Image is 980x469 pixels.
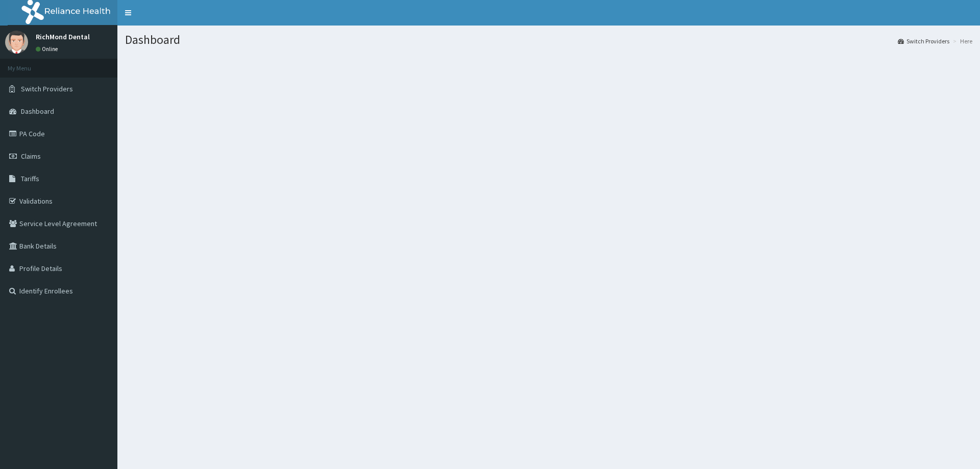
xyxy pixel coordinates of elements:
[36,33,90,40] p: RichMond Dental
[5,31,28,54] img: User Image
[898,37,949,45] a: Switch Providers
[36,45,60,53] a: Online
[21,152,41,161] span: Claims
[950,37,972,45] li: Here
[21,174,39,183] span: Tariffs
[21,84,73,93] span: Switch Providers
[21,107,54,116] span: Dashboard
[125,33,972,46] h1: Dashboard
